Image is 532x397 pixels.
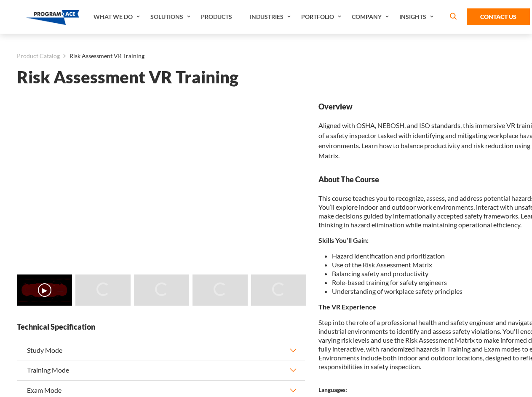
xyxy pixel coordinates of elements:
[60,51,144,61] li: Risk Assessment VR Training
[17,322,305,332] strong: Technical Specification
[17,51,60,61] a: Product Catalog
[17,360,305,380] button: Training Mode
[467,8,530,25] a: Contact Us
[17,341,305,360] button: Study Mode
[17,101,305,264] iframe: Risk Assessment VR Training - Video 0
[38,283,51,297] button: ▶
[26,10,80,25] img: Program-Ace
[17,274,72,306] img: Risk Assessment VR Training - Video 0
[318,386,347,393] strong: Languages:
